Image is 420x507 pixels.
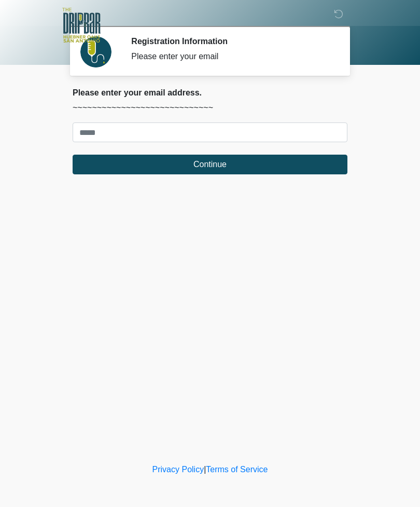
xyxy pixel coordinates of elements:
p: ~~~~~~~~~~~~~~~~~~~~~~~~~~~~~ [73,102,347,114]
h2: Please enter your email address. [73,88,347,98]
div: Please enter your email [131,50,332,63]
a: Terms of Service [206,465,268,474]
a: | [204,465,206,474]
a: Privacy Policy [152,465,204,474]
img: The DRIPBaR - The Strand at Huebner Oaks Logo [62,8,101,43]
button: Continue [73,155,347,174]
img: Agent Avatar [80,36,111,67]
